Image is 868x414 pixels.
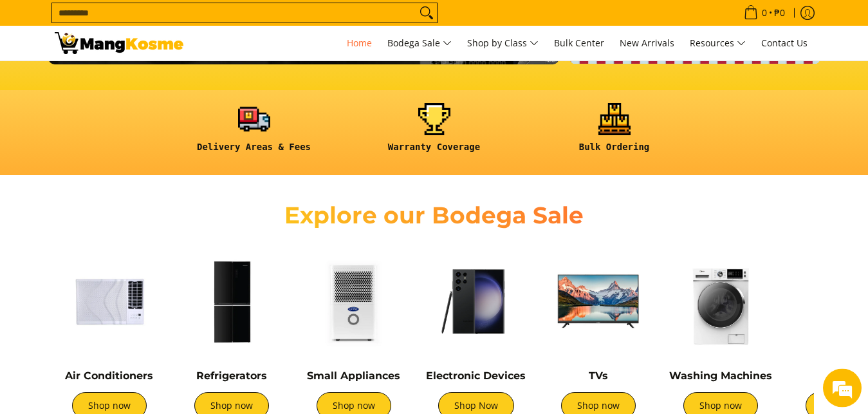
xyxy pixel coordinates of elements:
a: Air Conditioners [65,370,153,382]
span: New Arrivals [620,37,674,49]
span: Contact Us [761,37,808,49]
span: Home [347,37,372,49]
span: Bodega Sale [387,35,452,52]
span: Shop by Class [467,35,539,52]
a: Bulk Center [548,26,611,61]
a: Electronic Devices [426,370,526,382]
img: Air Conditioners [55,247,164,356]
img: TVs [544,247,653,356]
a: <h6><strong>Delivery Areas & Fees</strong></h6> [171,103,338,163]
span: • [740,6,789,20]
span: We're online! [75,125,178,255]
img: Small Appliances [299,247,409,356]
a: Contact Us [755,26,814,61]
a: Resources [683,26,752,61]
a: TVs [589,370,608,382]
span: ₱0 [772,8,787,17]
a: <h6><strong>Bulk Ordering</strong></h6> [531,103,698,163]
a: <h6><strong>Warranty Coverage</strong></h6> [351,103,518,163]
a: Small Appliances [307,370,400,382]
img: Electronic Devices [421,247,531,356]
a: Shop by Class [461,26,545,61]
div: Chat with us now [67,72,216,89]
a: New Arrivals [613,26,681,61]
a: Refrigerators [196,370,267,382]
button: Search [416,3,437,23]
h2: Explore our Bodega Sale [248,201,621,230]
img: Refrigerators [177,247,286,356]
a: Home [340,26,378,61]
span: Resources [690,35,746,52]
div: Minimize live chat window [211,6,242,37]
a: Bodega Sale [381,26,458,61]
textarea: Type your message and hit 'Enter' [6,277,245,322]
img: Mang Kosme: Your Home Appliances Warehouse Sale Partner! [55,32,183,54]
span: Bulk Center [554,37,604,49]
span: 0 [760,8,769,17]
nav: Main Menu [196,26,814,61]
img: Washing Machines [666,247,775,356]
a: Washing Machines [669,370,772,382]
